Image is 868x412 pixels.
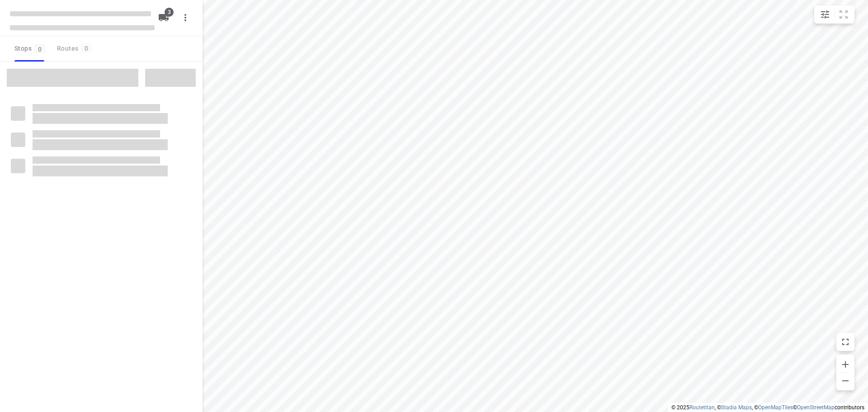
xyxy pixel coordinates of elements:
[721,404,752,411] a: Stadia Maps
[816,5,834,24] button: Map settings
[671,404,864,411] li: © 2025 , © , © © contributors
[758,404,793,411] a: OpenMapTiles
[689,404,715,411] a: Routetitan
[797,404,835,411] a: OpenStreetMap
[814,5,854,24] div: small contained button group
